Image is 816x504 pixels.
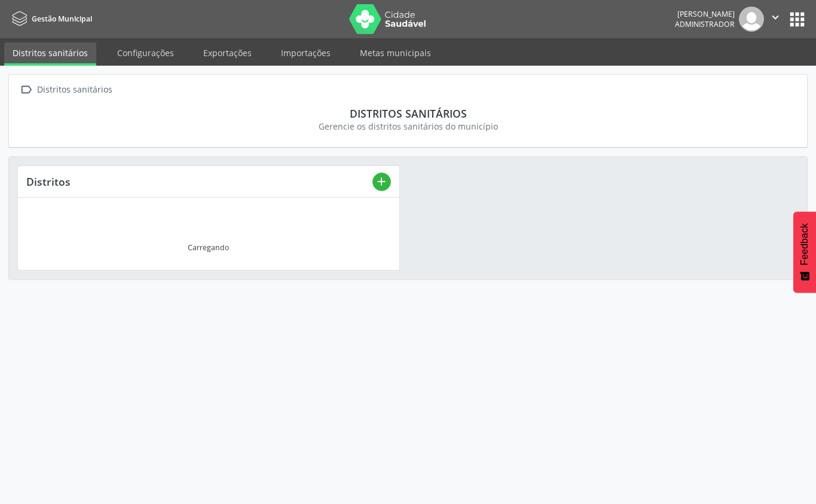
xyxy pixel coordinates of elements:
div: Carregando [188,242,229,253]
img: img [739,7,764,32]
button:  [764,7,787,32]
i: add [375,175,388,188]
a:  Distritos sanitários [17,81,114,99]
a: Gestão Municipal [8,9,92,29]
button: Feedback - Mostrar pesquisa [793,211,816,293]
a: Distritos sanitários [4,42,96,66]
div: Distritos [26,175,372,188]
a: Exportações [195,42,260,63]
span: Gestão Municipal [32,14,92,24]
a: Importações [273,42,339,63]
span: Administrador [675,19,735,29]
button: add [372,173,391,191]
div: [PERSON_NAME] [675,9,735,19]
div: Gerencie os distritos sanitários do município [26,120,790,133]
a: Metas municipais [352,42,439,63]
i:  [17,81,35,99]
div: Distritos sanitários [35,81,114,99]
button: apps [787,9,808,30]
a: Configurações [109,42,182,63]
i:  [769,11,782,24]
span: Feedback [799,223,810,265]
div: Distritos sanitários [26,107,790,120]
